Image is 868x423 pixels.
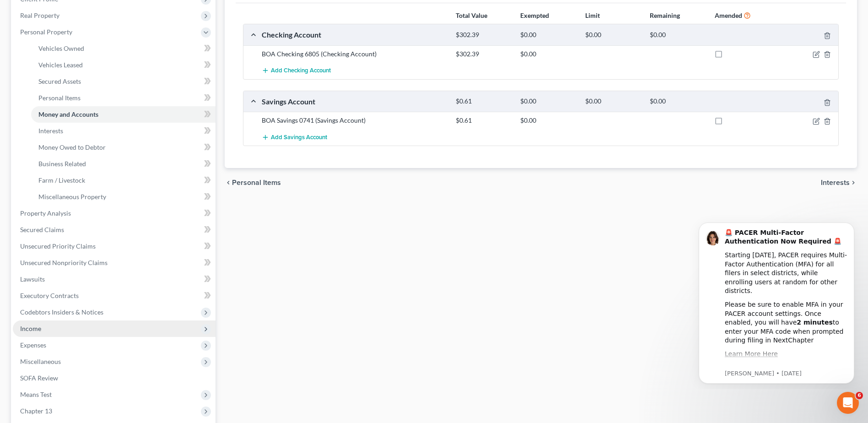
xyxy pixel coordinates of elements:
span: Miscellaneous [20,358,61,365]
span: Add Savings Account [271,134,327,141]
strong: Limit [585,11,600,19]
span: Personal Items [38,94,81,102]
a: Secured Assets [31,73,216,90]
div: $0.00 [645,31,710,39]
div: Savings Account [257,97,451,106]
span: Business Related [38,160,86,168]
button: Interests chevron_right [821,179,857,186]
span: Secured Assets [38,77,81,85]
a: Money and Accounts [31,106,216,123]
a: SOFA Review [13,370,216,386]
span: Add Checking Account [271,67,331,75]
i: chevron_left [225,179,232,186]
span: Codebtors Insiders & Notices [20,308,103,316]
strong: Total Value [456,11,487,19]
iframe: Intercom live chat [837,392,859,414]
div: $0.00 [645,97,710,106]
a: Personal Items [31,90,216,106]
span: SOFA Review [20,374,58,382]
span: Money and Accounts [38,110,98,118]
div: $0.00 [581,97,645,106]
span: Farm / Livestock [38,176,85,184]
span: Expenses [20,341,46,349]
a: Vehicles Leased [31,57,216,73]
a: Vehicles Owned [31,40,216,57]
a: Business Related [31,156,216,172]
span: Personal Items [232,179,281,186]
a: Unsecured Nonpriority Claims [13,255,216,271]
a: Secured Claims [13,222,216,238]
span: Property Analysis [20,209,71,217]
span: Lawsuits [20,275,45,283]
p: Message from Emma, sent 5w ago [40,155,162,163]
iframe: Intercom notifications message [685,214,868,389]
span: Real Property [20,11,59,19]
span: Executory Contracts [20,292,79,299]
span: Chapter 13 [20,407,52,415]
span: Secured Claims [20,226,64,233]
i: chevron_right [850,179,857,186]
a: Unsecured Priority Claims [13,238,216,255]
span: 6 [856,392,863,399]
div: $0.00 [581,31,645,39]
div: $0.00 [516,31,580,39]
div: $302.39 [451,49,516,59]
div: BOA Checking 6805 (Checking Account) [257,49,451,59]
span: Personal Property [20,28,72,36]
span: Money Owed to Debtor [38,143,106,151]
span: Interests [821,179,850,186]
a: Money Owed to Debtor [31,139,216,156]
span: Means Test [20,390,52,398]
div: $302.39 [451,31,516,39]
div: Checking Account [257,30,451,39]
button: chevron_left Personal Items [225,179,281,186]
div: $0.00 [516,116,580,125]
span: Miscellaneous Property [38,193,106,201]
a: Lawsuits [13,271,216,287]
span: Interests [38,127,63,135]
span: Unsecured Priority Claims [20,242,96,250]
a: Property Analysis [13,205,216,222]
strong: Amended [715,11,742,19]
div: BOA Savings 0741 (Savings Account) [257,116,451,125]
button: Add Checking Account [262,62,331,79]
a: Miscellaneous Property [31,189,216,205]
span: Income [20,325,41,332]
a: Farm / Livestock [31,172,216,189]
span: Vehicles Owned [38,44,84,52]
div: $0.00 [516,49,580,59]
div: $0.00 [516,97,580,106]
a: Interests [31,123,216,139]
strong: Remaining [650,11,680,19]
span: Vehicles Leased [38,61,83,69]
span: Unsecured Nonpriority Claims [20,259,108,266]
i: We use the Salesforce Authenticator app for MFA at NextChapter and other users are reporting the ... [40,150,162,184]
button: Add Savings Account [262,129,327,146]
div: $0.61 [451,97,516,106]
a: Executory Contracts [13,287,216,304]
div: $0.61 [451,116,516,125]
strong: Exempted [520,11,549,19]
